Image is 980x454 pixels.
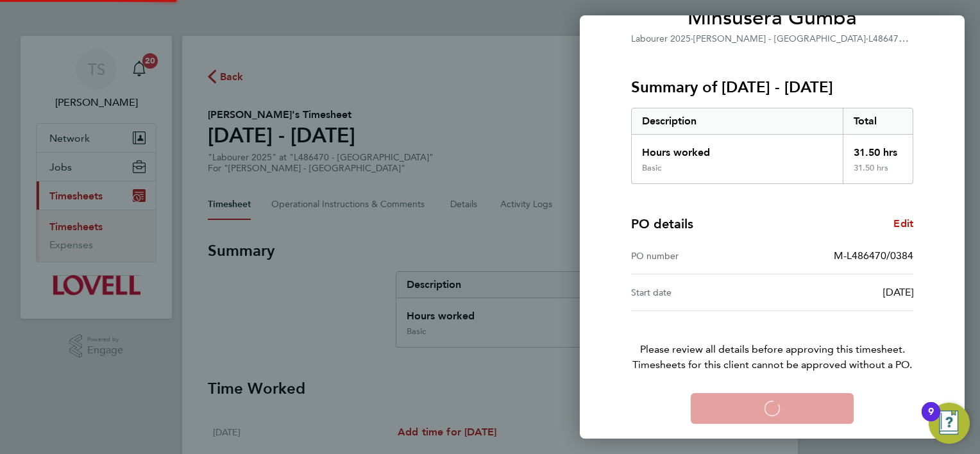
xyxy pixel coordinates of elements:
[929,403,970,444] button: Open Resource Center, 9 new notifications
[843,163,913,183] div: 31.50 hrs
[843,108,913,134] div: Total
[632,108,843,134] div: Description
[893,216,913,231] a: Edit
[693,33,866,44] span: [PERSON_NAME] - [GEOGRAPHIC_DATA]
[631,5,913,31] span: Minsusera Gumba
[691,33,693,44] span: ·
[616,357,929,373] span: Timesheets for this client cannot be approved without a PO.
[642,163,661,173] div: Basic
[632,135,843,163] div: Hours worked
[866,33,868,44] span: ·
[631,215,693,233] h4: PO details
[834,249,913,262] span: M-L486470/0384
[928,412,934,428] div: 9
[631,77,913,97] h3: Summary of [DATE] - [DATE]
[616,311,929,373] p: Please review all details before approving this timesheet.
[843,135,913,163] div: 31.50 hrs
[631,108,913,184] div: Summary of 23 - 29 Aug 2025
[631,248,772,264] div: PO number
[893,217,913,230] span: Edit
[631,33,691,44] span: Labourer 2025
[772,285,913,300] div: [DATE]
[631,285,772,300] div: Start date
